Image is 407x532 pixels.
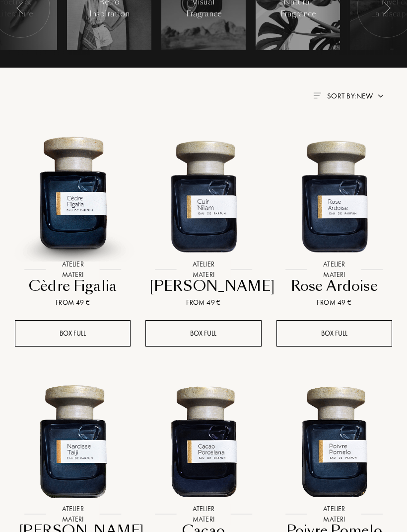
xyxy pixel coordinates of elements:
a: Rose Ardoise Atelier MateriAtelier MateriRose ArdoiseFrom 49 € [276,120,392,321]
a: Cèdre Figalia Atelier MateriAtelier MateriCèdre FigaliaFrom 49 € [15,120,131,321]
img: Cuir Nilam Atelier Materi [138,131,269,262]
img: arr_left.svg [16,2,24,15]
img: Rose Ardoise Atelier Materi [269,131,400,262]
img: Cacao Porcelana Atelier Materi [138,375,269,506]
img: filter_by.png [313,93,321,99]
div: From 49 € [19,298,127,308]
div: From 49 € [280,298,388,308]
div: Rose Ardoise [280,277,388,296]
img: arr_left.svg [383,2,391,15]
img: Poivre Pomelo Atelier Materi [269,375,400,506]
img: Cèdre Figalia Atelier Materi [7,131,138,262]
div: [PERSON_NAME] [149,277,257,296]
img: arrow.png [377,92,385,100]
div: Box full [145,321,261,347]
div: Box full [276,321,392,347]
span: Sort by: New [327,91,373,101]
img: Narcisse Taiji Atelier Materi [7,375,138,506]
div: Box full [15,321,131,347]
div: From 49 € [149,298,257,308]
div: Cèdre Figalia [19,277,127,296]
a: Cuir Nilam Atelier MateriAtelier Materi[PERSON_NAME]From 49 € [145,120,261,321]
